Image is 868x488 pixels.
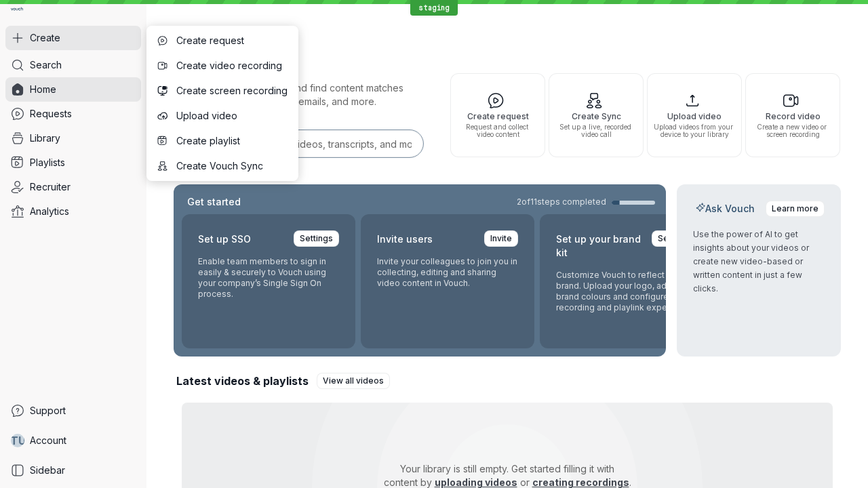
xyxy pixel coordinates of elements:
[176,373,309,388] h2: Latest videos & playlists
[555,123,637,138] span: Set up a live, recorded video call
[5,26,141,50] button: Create
[751,123,834,138] span: Create a new video or screen recording
[556,270,697,313] p: Customize Vouch to reflect your brand. Upload your logo, adjust brand colours and configure the r...
[653,112,736,121] span: Upload video
[5,458,141,483] a: Sidebar
[176,134,288,148] span: Create playlist
[30,31,60,45] span: Create
[30,58,62,72] span: Search
[450,73,545,157] button: Create requestRequest and collect video content
[149,129,296,153] button: Create playlist
[658,232,691,245] span: Settings
[745,73,840,157] button: Record videoCreate a new video or screen recording
[30,205,69,218] span: Analytics
[772,202,818,216] span: Learn more
[5,175,141,199] a: Recruiter
[517,197,606,207] span: 2 of 11 steps completed
[5,428,141,453] a: TUAccount
[18,434,26,447] span: U
[198,256,339,300] p: Enable team members to sign in easily & securely to Vouch using your company’s Single Sign On pro...
[5,53,141,77] a: Search
[176,109,288,123] span: Upload video
[377,256,518,289] p: Invite your colleagues to join you in collecting, editing and sharing video content in Vouch.
[149,79,296,103] button: Create screen recording
[652,230,697,247] a: Settings
[5,150,141,175] a: Playlists
[456,123,539,138] span: Request and collect video content
[30,107,72,121] span: Requests
[294,230,339,247] a: Settings
[174,27,841,65] h1: Hi, Test!
[532,476,629,488] a: creating recordings
[317,373,390,389] a: View all videos
[693,202,757,216] h2: Ask Vouch
[10,434,18,447] span: T
[30,404,66,418] span: Support
[30,464,65,477] span: Sidebar
[149,104,296,128] button: Upload video
[556,230,644,262] h2: Set up your brand kit
[300,232,333,245] span: Settings
[30,156,65,169] span: Playlists
[149,28,296,53] button: Create request
[693,228,825,296] p: Use the power of AI to get insights about your videos or create new video-based or written conten...
[766,201,825,217] a: Learn more
[174,81,426,108] p: Search for any keywords and find content matches through transcriptions, user emails, and more.
[647,73,742,157] button: Upload videoUpload videos from your device to your library
[435,476,517,488] a: uploading videos
[653,123,736,138] span: Upload videos from your device to your library
[5,5,28,15] a: Go to homepage
[30,131,60,145] span: Library
[484,230,518,247] a: Invite
[198,230,251,248] h2: Set up SSO
[149,54,296,78] button: Create video recording
[5,77,141,102] a: Home
[184,195,243,209] h2: Get started
[176,34,288,47] span: Create request
[5,126,141,150] a: Library
[30,83,56,96] span: Home
[490,232,512,245] span: Invite
[5,102,141,126] a: Requests
[176,84,288,98] span: Create screen recording
[5,399,141,423] a: Support
[176,159,288,173] span: Create Vouch Sync
[377,230,433,248] h2: Invite users
[517,197,655,207] a: 2of11steps completed
[149,154,296,178] button: Create Vouch Sync
[30,180,71,194] span: Recruiter
[549,73,644,157] button: Create SyncSet up a live, recorded video call
[5,199,141,224] a: Analytics
[323,374,384,388] span: View all videos
[456,112,539,121] span: Create request
[176,59,288,73] span: Create video recording
[555,112,637,121] span: Create Sync
[751,112,834,121] span: Record video
[30,434,66,447] span: Account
